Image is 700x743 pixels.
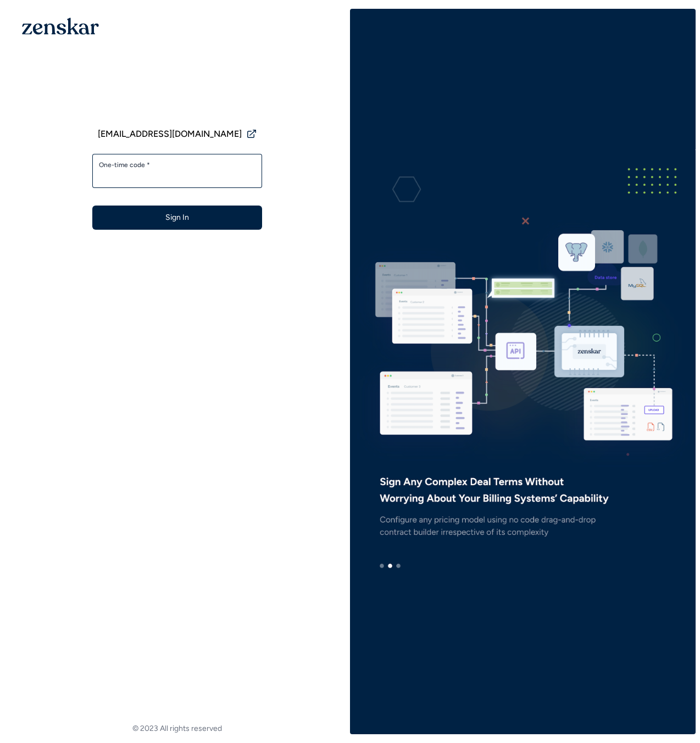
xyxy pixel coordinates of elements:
span: [EMAIL_ADDRESS][DOMAIN_NAME] [98,127,242,141]
img: 1OGAJ2xQqyY4LXKgY66KYq0eOWRCkrZdAb3gUhuVAqdWPZE9SRJmCz+oDMSn4zDLXe31Ii730ItAGKgCKgCCgCikA4Av8PJUP... [22,18,99,35]
label: One-time code * [99,160,255,169]
button: Sign In [92,206,262,230]
img: e3ZQAAAMhDCM8y96E9JIIDxLgAABAgQIECBAgAABAgQyAoJA5mpDCRAgQIAAAQIECBAgQIAAAQIECBAgQKAsIAiU37edAAECB... [350,149,696,594]
footer: © 2023 All rights reserved [4,723,350,734]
